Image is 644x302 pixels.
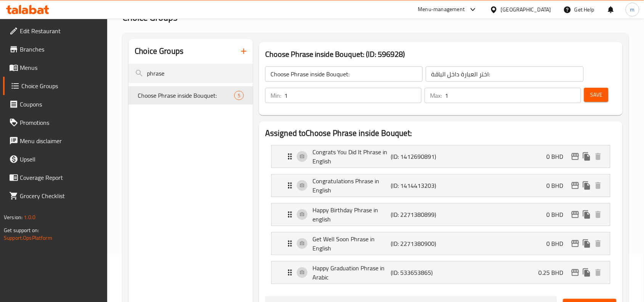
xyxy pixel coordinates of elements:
[592,267,604,278] button: delete
[312,147,391,166] p: Congrats You Did It Phrase in English
[3,77,108,95] a: Choice Groups
[3,40,108,58] a: Branches
[592,180,604,191] button: delete
[3,150,108,168] a: Upsell
[3,132,108,150] a: Menu disclaimer
[430,91,442,100] p: Max:
[24,212,35,222] span: 1.0.0
[272,233,610,255] div: Expand
[584,88,609,102] button: Save
[265,171,617,200] li: Expand
[570,209,581,220] button: edit
[391,210,443,219] p: (ID: 2271380899)
[3,113,108,132] a: Promotions
[547,181,570,190] p: 0 BHD
[135,45,184,57] h2: Choice Groups
[592,209,604,220] button: delete
[4,225,39,235] span: Get support on:
[265,48,617,60] h3: Choose Phrase inside Bouquet: (ID: 596928)
[4,233,52,243] a: Support.OpsPlatform
[391,239,443,248] p: (ID: 2271380900)
[20,26,101,36] span: Edit Restaurant
[20,191,101,200] span: Grocery Checklist
[235,92,243,99] span: 5
[265,142,617,171] li: Expand
[630,5,635,14] span: m
[20,63,101,72] span: Menus
[265,258,617,287] li: Expand
[418,5,465,14] div: Menu-management
[570,151,581,162] button: edit
[312,234,391,253] p: Get Well Soon Phrase in English
[570,267,581,278] button: edit
[272,262,610,284] div: Expand
[590,90,602,100] span: Save
[547,152,570,161] p: 0 BHD
[312,176,391,195] p: Congratulations Phrase in English
[539,268,570,277] p: 0.25 BHD
[3,58,108,77] a: Menus
[20,155,101,164] span: Upsell
[20,118,101,127] span: Promotions
[21,81,101,90] span: Choice Groups
[272,174,610,197] div: Expand
[20,136,101,145] span: Menu disclaimer
[312,263,391,282] p: Happy Graduation Phrase in Arabic
[3,168,108,187] a: Coverage Report
[391,268,443,277] p: (ID: 533653865)
[129,86,253,105] div: Choose Phrase inside Bouquet:5
[547,210,570,219] p: 0 BHD
[234,91,244,100] div: Choices
[3,187,108,205] a: Grocery Checklist
[581,267,592,278] button: duplicate
[3,22,108,40] a: Edit Restaurant
[501,5,551,14] div: [GEOGRAPHIC_DATA]
[270,91,281,100] p: Min:
[391,181,443,190] p: (ID: 1414413203)
[272,203,610,226] div: Expand
[581,238,592,249] button: duplicate
[592,151,604,162] button: delete
[265,200,617,229] li: Expand
[581,180,592,191] button: duplicate
[20,100,101,109] span: Coupons
[138,91,234,100] span: Choose Phrase inside Bouquet:
[4,212,23,222] span: Version:
[570,180,581,191] button: edit
[581,151,592,162] button: duplicate
[570,238,581,249] button: edit
[547,239,570,248] p: 0 BHD
[592,238,604,249] button: delete
[3,95,108,113] a: Coupons
[272,145,610,168] div: Expand
[265,229,617,258] li: Expand
[20,45,101,54] span: Branches
[581,209,592,220] button: duplicate
[129,64,253,83] input: search
[391,152,443,161] p: (ID: 1412690891)
[20,173,101,182] span: Coverage Report
[312,205,391,224] p: Happy Birthday Phrase in english
[265,128,617,139] h2: Assigned to Choose Phrase inside Bouquet:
